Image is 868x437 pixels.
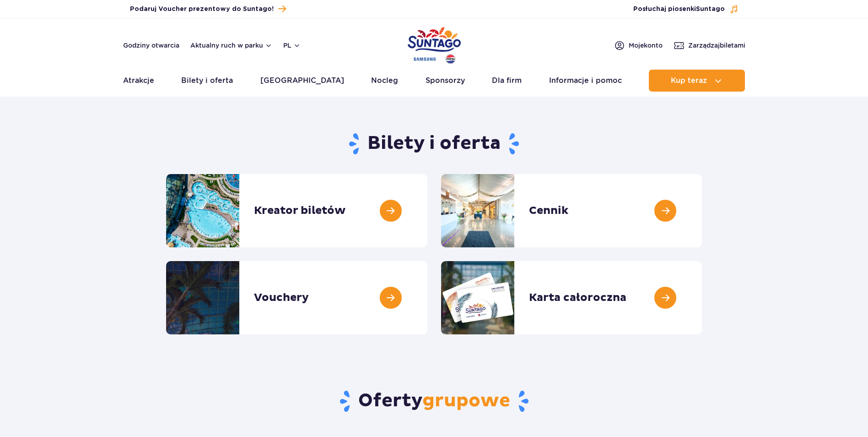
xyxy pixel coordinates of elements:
button: Aktualny ruch w parku [190,42,272,49]
a: Park of Poland [408,23,461,65]
a: [GEOGRAPHIC_DATA] [260,70,344,92]
a: Bilety i oferta [181,70,233,92]
a: Informacje i pomoc [549,70,622,92]
button: Posłuchaj piosenkiSuntago [633,5,739,14]
a: Nocleg [371,70,398,92]
span: Moje konto [629,41,663,50]
span: grupowe [422,389,510,412]
a: Podaruj Voucher prezentowy do Suntago! [130,3,286,15]
button: pl [283,41,301,50]
a: Godziny otwarcia [123,41,179,50]
span: Podaruj Voucher prezentowy do Suntago! [130,5,274,14]
span: Kup teraz [671,76,707,85]
h2: Oferty [166,389,702,413]
span: Zarządzaj biletami [688,41,745,50]
a: Atrakcje [123,70,154,92]
span: Posłuchaj piosenki [633,5,725,14]
a: Sponsorzy [426,70,465,92]
a: Mojekonto [614,40,663,51]
button: Kup teraz [649,70,745,92]
a: Dla firm [492,70,522,92]
span: Suntago [696,6,725,12]
h1: Bilety i oferta [166,132,702,156]
a: Zarządzajbiletami [674,40,745,51]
